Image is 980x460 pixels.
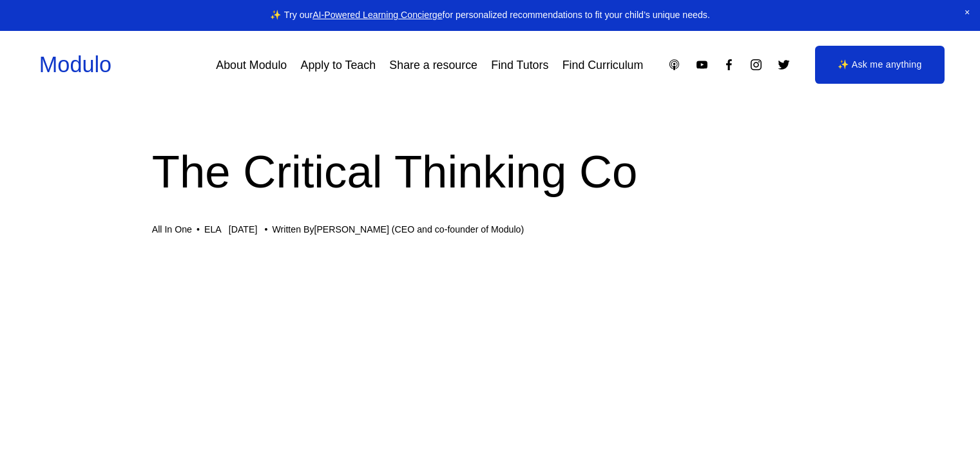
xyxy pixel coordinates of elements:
[815,46,945,84] a: ✨ Ask me anything
[39,52,111,77] a: Modulo
[668,58,681,72] a: Apple Podcasts
[695,58,709,72] a: YouTube
[216,53,287,77] a: About Modulo
[389,53,477,77] a: Share a resource
[204,224,222,235] a: ELA
[272,224,524,235] div: Written By
[301,53,376,77] a: Apply to Teach
[152,140,829,204] h1: The Critical Thinking Co
[722,58,736,72] a: Facebook
[314,224,524,235] a: [PERSON_NAME] (CEO and co-founder of Modulo)
[312,10,442,20] a: AI-Powered Learning Concierge
[562,53,644,77] a: Find Curriculum
[749,58,763,72] a: Instagram
[229,224,258,235] span: [DATE]
[152,224,192,235] a: All In One
[491,53,548,77] a: Find Tutors
[777,58,791,72] a: Twitter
